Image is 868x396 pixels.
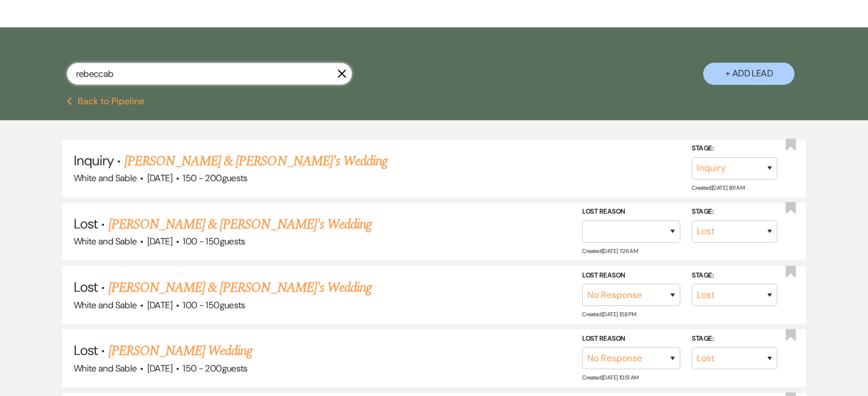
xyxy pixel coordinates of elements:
a: [PERSON_NAME] & [PERSON_NAME]'s Wedding [108,277,372,298]
input: Search by name, event date, email address or phone number [67,63,352,85]
span: Created: [DATE] 8:11 AM [692,184,744,191]
span: [DATE] [147,299,172,311]
span: Created: [DATE] 1:58 PM [582,311,636,318]
span: [DATE] [147,235,172,247]
label: Lost Reason [582,269,680,281]
label: Stage: [692,142,777,155]
span: [DATE] [147,362,172,374]
span: 100 - 150 guests [183,235,245,247]
span: Lost [74,278,98,296]
span: White and Sable [74,299,136,311]
label: Lost Reason [582,206,680,218]
span: 100 - 150 guests [183,299,245,311]
label: Lost Reason [582,333,680,345]
span: 150 - 200 guests [183,362,247,374]
span: Created: [DATE] 10:51 AM [582,374,638,381]
span: [DATE] [147,172,172,184]
span: 150 - 200 guests [183,172,247,184]
span: Created: [DATE] 7:26 AM [582,247,637,255]
a: [PERSON_NAME] & [PERSON_NAME]'s Wedding [108,214,372,235]
span: Lost [74,215,98,232]
label: Stage: [692,206,777,218]
span: White and Sable [74,362,136,374]
label: Stage: [692,333,777,345]
button: Back to Pipeline [67,97,145,106]
button: + Add Lead [703,63,794,85]
a: [PERSON_NAME] Wedding [108,341,252,361]
span: Inquiry [74,152,114,169]
a: [PERSON_NAME] & [PERSON_NAME]'s Wedding [124,151,388,172]
span: White and Sable [74,235,136,247]
span: White and Sable [74,172,136,184]
span: Lost [74,341,98,359]
label: Stage: [692,269,777,281]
